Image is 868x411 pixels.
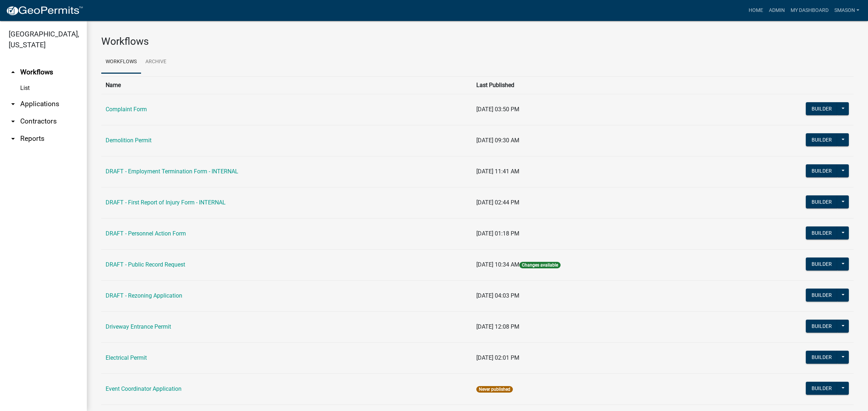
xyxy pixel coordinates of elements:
[141,51,171,74] a: Archive
[476,354,519,361] span: [DATE] 02:01 PM
[101,76,472,94] th: Name
[106,385,182,392] a: Event Coordinator Application
[806,195,838,208] button: Builder
[806,164,838,177] button: Builder
[476,261,519,268] span: [DATE] 10:34 AM
[806,382,838,395] button: Builder
[476,137,519,144] span: [DATE] 09:30 AM
[9,134,17,143] i: arrow_drop_down
[476,199,519,206] span: [DATE] 02:44 PM
[806,258,838,271] button: Builder
[831,4,862,17] a: Smason
[806,289,838,302] button: Builder
[806,133,838,146] button: Builder
[101,35,854,48] h3: Workflows
[106,261,185,268] a: DRAFT - Public Record Request
[106,292,182,299] a: DRAFT - Rezoning Application
[476,230,519,237] span: [DATE] 01:18 PM
[9,68,17,77] i: arrow_drop_up
[788,4,831,17] a: My Dashboard
[476,292,519,299] span: [DATE] 04:03 PM
[806,320,838,333] button: Builder
[106,168,238,175] a: DRAFT - Employment Termination Form - INTERNAL
[106,106,147,113] a: Complaint Form
[806,226,838,239] button: Builder
[106,199,226,206] a: DRAFT - First Report of Injury Form - INTERNAL
[476,386,513,393] span: Never published
[106,354,147,361] a: Electrical Permit
[106,230,186,237] a: DRAFT - Personnel Action Form
[472,76,716,94] th: Last Published
[519,262,561,268] span: Changes available
[766,4,788,17] a: Admin
[9,100,17,108] i: arrow_drop_down
[106,137,152,144] a: Demolition Permit
[806,351,838,364] button: Builder
[476,106,519,113] span: [DATE] 03:50 PM
[106,323,171,330] a: Driveway Entrance Permit
[746,4,766,17] a: Home
[9,117,17,126] i: arrow_drop_down
[476,323,519,330] span: [DATE] 12:08 PM
[101,51,141,74] a: Workflows
[476,168,519,175] span: [DATE] 11:41 AM
[806,102,838,115] button: Builder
